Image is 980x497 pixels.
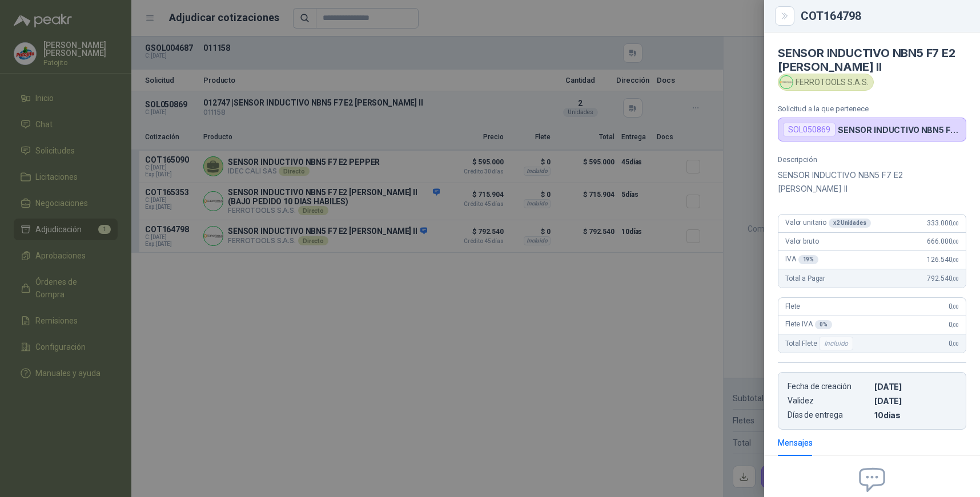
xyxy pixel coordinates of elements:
[952,304,959,310] span: ,00
[785,302,800,310] span: Flete
[874,382,957,391] p: [DATE]
[785,219,871,228] span: Valor unitario
[819,337,853,350] div: Incluido
[788,382,870,391] p: Fecha de creación
[829,219,871,228] div: x 2 Unidades
[778,437,813,449] div: Mensajes
[778,74,874,91] div: FERROTOOLS S.A.S.
[952,341,959,347] span: ,00
[838,125,961,135] p: SENSOR INDUCTIVO NBN5 F7 E2 [PERSON_NAME] II
[785,320,832,329] span: Flete IVA
[949,340,959,348] span: 0
[778,104,966,113] p: Solicitud a la que pertenece
[927,274,959,282] span: 792.540
[949,302,959,310] span: 0
[778,46,966,74] h4: SENSOR INDUCTIVO NBN5 F7 E2 [PERSON_NAME] II
[815,320,832,329] div: 0 %
[778,155,966,164] p: Descripción
[952,276,959,282] span: ,00
[874,396,957,406] p: [DATE]
[801,10,966,22] div: COT164798
[783,123,836,136] div: SOL050869
[785,237,818,245] span: Valor bruto
[927,219,959,227] span: 333.000
[785,255,818,264] span: IVA
[780,76,793,88] img: Company Logo
[874,410,957,420] p: 10 dias
[927,237,959,245] span: 666.000
[778,168,966,196] p: SENSOR INDUCTIVO NBN5 F7 E2 [PERSON_NAME] II
[798,255,819,264] div: 19 %
[785,274,825,282] span: Total a Pagar
[778,9,792,23] button: Close
[927,256,959,264] span: 126.540
[788,410,870,420] p: Días de entrega
[952,322,959,328] span: ,00
[952,239,959,245] span: ,00
[785,337,856,350] span: Total Flete
[952,257,959,263] span: ,00
[788,396,870,406] p: Validez
[952,220,959,227] span: ,00
[949,321,959,329] span: 0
